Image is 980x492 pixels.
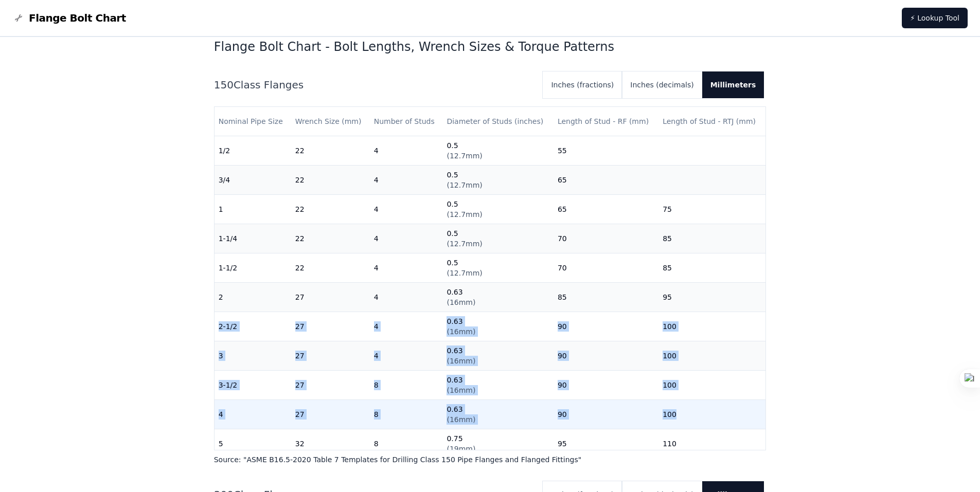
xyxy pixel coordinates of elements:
td: 70 [554,224,658,253]
td: 4 [370,136,443,166]
td: 4 [370,166,443,195]
span: ( 16mm ) [447,415,475,424]
img: Flange Bolt Chart Logo [12,12,25,24]
span: ( 19mm ) [447,445,475,453]
td: 2-1/2 [215,312,291,341]
td: 95 [554,429,658,459]
td: 0.63 [442,400,553,429]
td: 55 [554,136,658,166]
td: 2 [215,283,291,312]
h2: 150 Class Flanges [214,78,535,92]
td: 65 [554,166,658,195]
td: 95 [658,283,765,312]
td: 22 [291,253,370,283]
td: 1 [215,195,291,224]
td: 0.75 [442,429,553,459]
td: 4 [370,312,443,341]
td: 1/2 [215,136,291,166]
th: Diameter of Studs (inches) [442,107,553,136]
th: Wrench Size (mm) [291,107,370,136]
th: Length of Stud - RF (mm) [554,107,658,136]
td: 22 [291,136,370,166]
td: 27 [291,312,370,341]
td: 90 [554,341,658,371]
td: 8 [370,371,443,400]
td: 100 [658,341,765,371]
td: 22 [291,166,370,195]
td: 22 [291,224,370,253]
td: 4 [370,253,443,283]
td: 85 [658,224,765,253]
td: 70 [554,253,658,283]
button: Millimeters [702,71,764,98]
td: 0.5 [442,195,553,224]
td: 0.63 [442,312,553,341]
td: 3/4 [215,166,291,195]
td: 100 [658,371,765,400]
td: 3-1/2 [215,371,291,400]
td: 75 [658,195,765,224]
td: 4 [370,195,443,224]
td: 22 [291,195,370,224]
span: ( 12.7mm ) [447,210,482,218]
td: 5 [215,429,291,459]
td: 1-1/4 [215,224,291,253]
h1: Flange Bolt Chart - Bolt Lengths, Wrench Sizes & Torque Patterns [214,39,767,55]
span: ( 12.7mm ) [447,181,482,189]
td: 110 [658,429,765,459]
td: 8 [370,400,443,429]
td: 90 [554,312,658,341]
td: 4 [215,400,291,429]
th: Length of Stud - RTJ (mm) [658,107,765,136]
td: 27 [291,371,370,400]
span: ( 16mm ) [447,386,475,394]
th: Nominal Pipe Size [215,107,291,136]
td: 4 [370,224,443,253]
span: ( 16mm ) [447,327,475,336]
td: 100 [658,312,765,341]
span: ( 16mm ) [447,298,475,306]
td: 0.63 [442,341,553,371]
td: 1-1/2 [215,253,291,283]
td: 90 [554,400,658,429]
td: 100 [658,400,765,429]
td: 27 [291,283,370,312]
p: Source: " ASME B16.5-2020 Table 7 Templates for Drilling Class 150 Pipe Flanges and Flanged Fitti... [214,454,767,465]
button: Inches (decimals) [622,71,702,98]
td: 0.5 [442,224,553,253]
td: 0.63 [442,371,553,400]
button: Inches (fractions) [543,71,622,98]
td: 0.63 [442,283,553,312]
a: Flange Bolt Chart LogoFlange Bolt Chart [12,11,126,25]
td: 32 [291,429,370,459]
td: 65 [554,195,658,224]
span: ( 12.7mm ) [447,152,482,160]
span: Flange Bolt Chart [29,11,126,25]
span: ( 12.7mm ) [447,240,482,248]
td: 3 [215,341,291,371]
th: Number of Studs [370,107,443,136]
td: 27 [291,341,370,371]
td: 4 [370,283,443,312]
td: 90 [554,371,658,400]
td: 85 [658,253,765,283]
td: 27 [291,400,370,429]
td: 4 [370,341,443,371]
td: 0.5 [442,136,553,166]
td: 0.5 [442,253,553,283]
td: 85 [554,283,658,312]
td: 8 [370,429,443,459]
span: ( 12.7mm ) [447,269,482,277]
td: 0.5 [442,166,553,195]
span: ( 16mm ) [447,357,475,365]
a: ⚡ Lookup Tool [902,8,968,28]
